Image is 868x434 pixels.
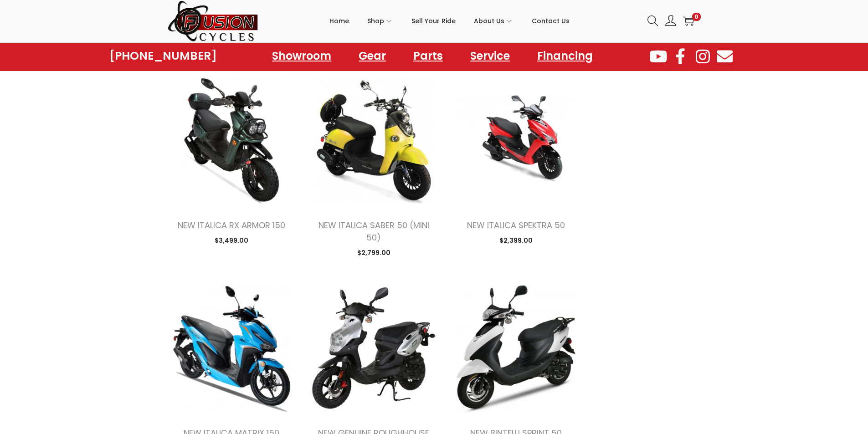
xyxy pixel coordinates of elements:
span: $ [357,248,361,257]
a: NEW ITALICA SPEKTRA 50 [467,220,565,231]
nav: Menu [263,46,602,66]
span: Sell Your Ride [411,10,456,32]
a: Showroom [263,46,340,66]
a: Sell Your Ride [411,0,456,41]
a: Shop [367,0,393,41]
a: Financing [528,46,602,66]
span: $ [215,236,219,245]
a: Service [461,46,519,66]
a: Contact Us [532,0,570,41]
a: Gear [349,46,395,66]
nav: Primary navigation [259,0,641,41]
span: 2,399.00 [499,236,533,245]
a: About Us [474,0,514,41]
a: [PHONE_NUMBER] [109,50,217,62]
a: NEW ITALICA SABER 50 (MINI 50) [318,220,429,243]
span: Contact Us [532,10,570,32]
a: 0 [683,15,694,26]
a: Home [329,0,349,41]
span: 2,799.00 [357,248,390,257]
a: Parts [404,46,452,66]
span: 3,499.00 [215,236,248,245]
a: NEW ITALICA RX ARMOR 150 [178,220,285,231]
span: $ [499,236,503,245]
span: Shop [367,10,384,32]
span: Home [329,10,349,32]
span: About Us [474,10,504,32]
